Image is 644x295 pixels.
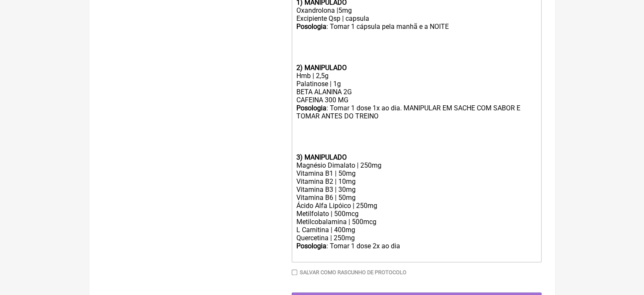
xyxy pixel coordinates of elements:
div: Quercetina | 250mg [296,234,536,242]
div: Metilcobalamina | 500mcg [296,218,536,226]
div: Ácido Alfa Lipóico | 250mg [296,202,536,210]
div: BETA ALANINA 2G CAFEINA 300 MG [296,88,536,104]
div: Magnésio Dimalato | 250mg [296,161,536,169]
div: Oxandrolona |5mg [296,6,536,14]
div: Vitamina B2 | 10mg [296,177,536,185]
div: : Tomar 1 dose 2x ao dia ㅤ [296,242,536,259]
div: Vitamina B6 | 50mg [296,194,536,202]
strong: 3) MANIPULADO [296,153,346,161]
div: Vitamina B1 | 50mg [296,169,536,177]
strong: Posologia [296,22,326,31]
div: Vitamina B3 | 30mg [296,185,536,194]
div: : Tomar 1 cápsula pela manhã e a NOITE ㅤ [296,22,536,39]
strong: Posologia [296,104,326,112]
strong: 2) MANIPULADO [296,64,346,72]
strong: Posologia [296,242,326,250]
div: L Carnitina | 400mg [296,226,536,234]
div: Excipiente Qsp | capsula [296,14,536,22]
div: Palatinose | 1g [296,80,536,88]
div: : Tomar 1 dose 1x ao dia. MANIPULAR EM SACHE COM SABOR E TOMAR ANTES DO TREINO ㅤ [296,104,536,153]
div: Hmb | 2,5g [296,72,536,80]
label: Salvar como rascunho de Protocolo [300,269,406,275]
div: Metilfolato | 500mcg [296,210,536,218]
